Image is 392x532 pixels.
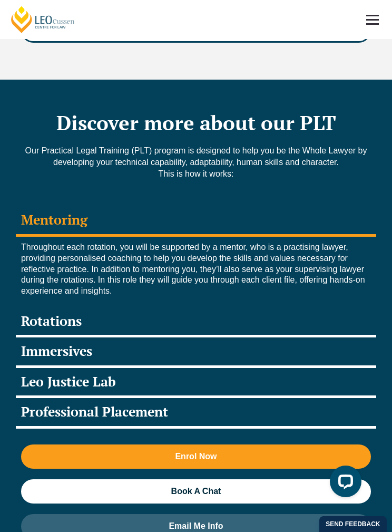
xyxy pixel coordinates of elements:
p: Throughout each rotation, you will be supported by a mentor, who is a practising lawyer, providin... [21,242,371,297]
iframe: LiveChat chat widget [321,461,366,506]
span: Enrol Now [175,452,217,461]
h2: Discover more about our PLT [16,111,376,135]
div: Immersives [16,337,376,368]
div: Rotations [16,307,376,338]
a: Enrol Now [21,444,371,469]
a: [PERSON_NAME] Centre for Law [9,5,76,34]
div: Leo Justice Lab [16,368,376,399]
p: Our Practical Legal Training (PLT) program is designed to help you be the Whole Lawyer by develop... [16,145,376,180]
span: Email Me Info [169,522,223,530]
div: Professional Placement [16,398,376,429]
div: Mentoring [16,206,376,237]
a: Book A Chat [21,479,371,504]
span: Book A Chat [171,487,221,496]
